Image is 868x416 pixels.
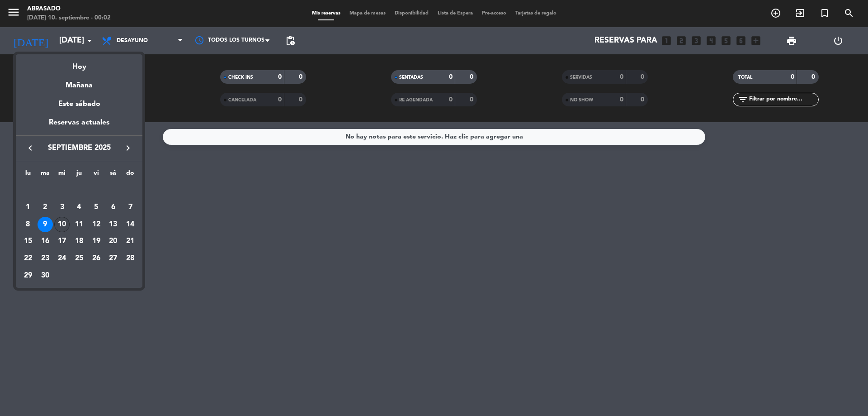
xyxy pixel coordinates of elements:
[19,250,37,267] td: 22 de septiembre de 2025
[123,200,138,215] div: 7
[20,268,36,283] div: 29
[105,199,122,216] td: 6 de septiembre de 2025
[19,168,37,182] th: lunes
[38,142,120,154] span: septiembre 2025
[20,251,36,266] div: 22
[105,234,121,249] div: 20
[16,54,142,73] div: Hoy
[71,251,87,266] div: 25
[105,217,121,232] div: 13
[89,217,104,232] div: 12
[54,251,70,266] div: 24
[19,233,37,250] td: 15 de septiembre de 2025
[123,234,138,249] div: 21
[19,182,139,199] td: SEP.
[37,168,54,182] th: martes
[123,251,138,266] div: 28
[122,199,139,216] td: 7 de septiembre de 2025
[89,251,104,266] div: 26
[88,216,105,233] td: 12 de septiembre de 2025
[71,217,87,232] div: 11
[122,250,139,267] td: 28 de septiembre de 2025
[53,216,71,233] td: 10 de septiembre de 2025
[105,200,121,215] div: 6
[19,216,37,233] td: 8 de septiembre de 2025
[38,234,53,249] div: 16
[71,250,88,267] td: 25 de septiembre de 2025
[88,168,105,182] th: viernes
[53,168,71,182] th: miércoles
[71,199,88,216] td: 4 de septiembre de 2025
[105,216,122,233] td: 13 de septiembre de 2025
[38,200,53,215] div: 2
[37,216,54,233] td: 9 de septiembre de 2025
[22,142,38,154] button: keyboard_arrow_left
[71,168,88,182] th: jueves
[53,250,71,267] td: 24 de septiembre de 2025
[37,199,54,216] td: 2 de septiembre de 2025
[122,216,139,233] td: 14 de septiembre de 2025
[123,217,138,232] div: 14
[105,251,121,266] div: 27
[19,199,37,216] td: 1 de septiembre de 2025
[37,267,54,284] td: 30 de septiembre de 2025
[123,143,133,153] i: keyboard_arrow_right
[88,233,105,250] td: 19 de septiembre de 2025
[71,200,87,215] div: 4
[19,267,37,284] td: 29 de septiembre de 2025
[38,251,53,266] div: 23
[16,91,142,117] div: Este sábado
[89,234,104,249] div: 19
[16,73,142,91] div: Mañana
[38,268,53,283] div: 30
[37,233,54,250] td: 16 de septiembre de 2025
[89,200,104,215] div: 5
[54,200,70,215] div: 3
[88,199,105,216] td: 5 de septiembre de 2025
[71,234,87,249] div: 18
[88,250,105,267] td: 26 de septiembre de 2025
[20,234,36,249] div: 15
[122,233,139,250] td: 21 de septiembre de 2025
[53,233,71,250] td: 17 de septiembre de 2025
[16,117,142,135] div: Reservas actuales
[105,168,122,182] th: sábado
[37,250,54,267] td: 23 de septiembre de 2025
[105,250,122,267] td: 27 de septiembre de 2025
[54,217,70,232] div: 10
[122,168,139,182] th: domingo
[54,234,70,249] div: 17
[71,216,88,233] td: 11 de septiembre de 2025
[71,233,88,250] td: 18 de septiembre de 2025
[20,217,36,232] div: 8
[120,142,136,154] button: keyboard_arrow_right
[53,199,71,216] td: 3 de septiembre de 2025
[105,233,122,250] td: 20 de septiembre de 2025
[20,200,36,215] div: 1
[25,143,36,153] i: keyboard_arrow_left
[38,217,53,232] div: 9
